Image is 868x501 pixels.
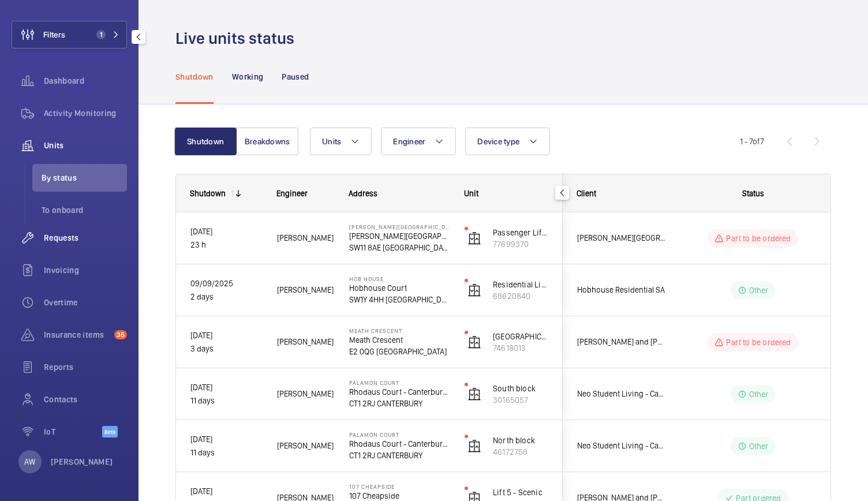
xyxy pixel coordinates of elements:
span: Device type [477,137,519,146]
button: Units [310,128,372,155]
span: [PERSON_NAME] [277,387,334,401]
img: elevator.svg [467,439,481,453]
p: [PERSON_NAME][GEOGRAPHIC_DATA] [349,230,450,242]
span: Neo Student Living - Canterbury Palamon Court [577,439,666,453]
p: Working [232,71,263,83]
span: Units [44,140,127,151]
p: Rhodaus Court - Canterbury Student Accommodation [349,438,450,450]
p: Paused [282,71,309,83]
p: Rhodaus Court - Canterbury Student Accommodation [349,386,450,398]
span: [PERSON_NAME] [277,335,334,349]
span: Neo Student Living - Canterbury Palamon Court [577,387,666,401]
span: [PERSON_NAME] [277,283,334,297]
p: Hob House [349,275,450,282]
p: [PERSON_NAME] [51,456,113,468]
p: 30165057 [493,394,548,406]
p: Meath Crescent [349,327,450,334]
span: Filters [43,29,65,40]
span: Client [577,189,596,198]
button: Engineer [381,128,456,155]
button: Filters1 [12,21,127,48]
p: North block [493,435,548,446]
p: 107 Cheapside [349,483,450,490]
p: 77699370 [493,238,548,250]
button: Breakdowns [236,128,298,155]
span: Insurance items [44,329,110,341]
p: Palamon Court [349,379,450,386]
p: 11 days [190,446,262,459]
p: Shutdown [175,71,214,83]
span: Activity Monitoring [44,107,127,119]
p: Part to be ordered [726,233,791,244]
span: Engineer [393,137,425,146]
p: [DATE] [190,381,262,394]
button: Shutdown [174,128,237,155]
img: elevator.svg [467,335,481,349]
p: 09/09/2025 [190,277,262,290]
p: SW11 8AE [GEOGRAPHIC_DATA] [349,242,450,253]
span: Units [322,137,341,146]
span: Engineer [276,189,308,198]
p: Part to be ordered [726,337,791,348]
p: 68620840 [493,290,548,302]
span: [PERSON_NAME][GEOGRAPHIC_DATA] [577,231,666,245]
p: Other [749,388,769,400]
p: 11 days [190,394,262,407]
span: [PERSON_NAME] and [PERSON_NAME] National Lift Contract [577,335,666,349]
div: Unit [464,189,549,198]
p: E2 0QG [GEOGRAPHIC_DATA] [349,346,450,357]
p: Passenger Lift 2 - Guest Lift Middle [493,227,548,238]
p: AW [24,456,35,468]
p: [GEOGRAPHIC_DATA] - entrance lobby - Lift 6 - U1012155 - 6 [493,331,548,342]
div: Shutdown [190,189,226,198]
img: elevator.svg [467,231,481,245]
p: [DATE] [190,433,262,446]
p: 2 days [190,290,262,304]
p: [DATE] [190,329,262,342]
p: CT1 2RJ CANTERBURY [349,450,450,461]
span: IoT [44,426,102,438]
span: Requests [44,232,127,244]
p: SW1Y 4HH [GEOGRAPHIC_DATA] [349,294,450,305]
p: [DATE] [190,225,262,238]
span: Invoicing [44,264,127,276]
img: elevator.svg [467,283,481,297]
span: To onboard [42,204,127,216]
img: elevator.svg [467,387,481,401]
p: CT1 2RJ CANTERBURY [349,398,450,409]
span: 35 [114,330,127,339]
span: 1 - 7 7 [740,137,764,145]
h1: Live units status [175,28,301,49]
span: Dashboard [44,75,127,87]
p: [DATE] [190,485,262,498]
p: 3 days [190,342,262,356]
span: Beta [102,426,118,438]
p: South block [493,383,548,394]
span: Overtime [44,297,127,308]
p: Lift 5 - Scenic [493,487,548,498]
button: Device type [465,128,550,155]
span: By status [42,172,127,184]
p: Palamon Court [349,431,450,438]
p: [PERSON_NAME][GEOGRAPHIC_DATA] [349,223,450,230]
span: [PERSON_NAME] [277,439,334,453]
p: Hobhouse Court [349,282,450,294]
p: Other [749,285,769,296]
span: Hobhouse Residential SA [577,283,666,297]
p: Residential Lift 5 RHS [493,279,548,290]
p: 74618013 [493,342,548,354]
span: Address [349,189,377,198]
span: Contacts [44,394,127,405]
p: Meath Crescent [349,334,450,346]
span: 1 [96,30,106,39]
p: Other [749,440,769,452]
span: Status [742,189,764,198]
p: 46172758 [493,446,548,458]
span: of [753,137,760,146]
span: [PERSON_NAME] [277,231,334,245]
span: Reports [44,361,127,373]
p: 23 h [190,238,262,252]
